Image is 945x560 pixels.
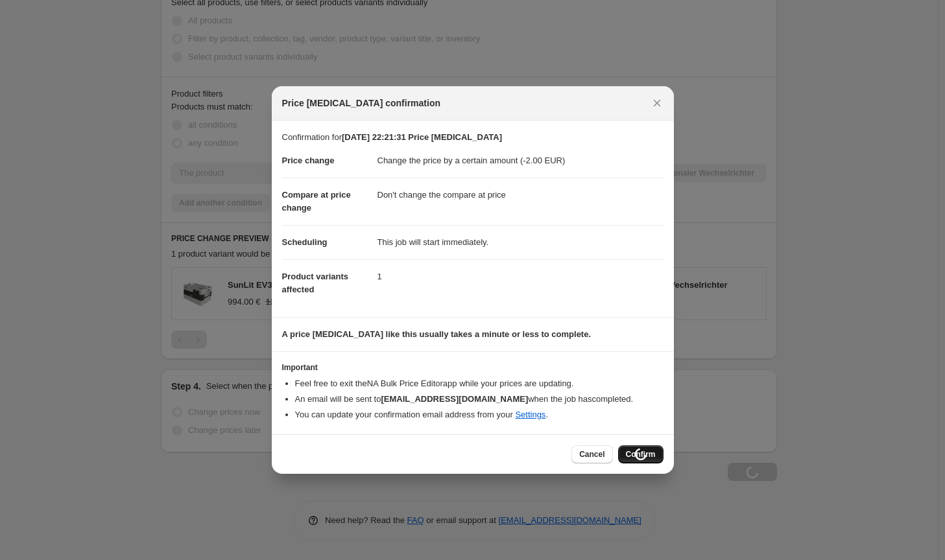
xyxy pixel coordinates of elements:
p: Confirmation for [282,131,664,144]
dd: Change the price by a certain amount (-2.00 EUR) [377,144,664,178]
b: A price [MEDICAL_DATA] like this usually takes a minute or less to complete. [282,329,592,339]
button: Close [648,94,666,112]
b: [DATE] 22:21:31 Price [MEDICAL_DATA] [342,132,502,142]
span: Product variants affected [282,272,349,294]
span: Price change [282,156,335,165]
li: You can update your confirmation email address from your . [295,408,664,421]
button: Cancel [571,445,612,463]
span: Cancel [579,449,604,460]
dd: This job will start immediately. [377,225,664,259]
h3: Important [282,362,664,373]
span: Price [MEDICAL_DATA] confirmation [282,97,441,110]
li: Feel free to exit the NA Bulk Price Editor app while your prices are updating. [295,377,664,390]
b: [EMAIL_ADDRESS][DOMAIN_NAME] [381,394,528,404]
span: Scheduling [282,237,328,247]
dd: Don't change the compare at price [377,178,664,212]
li: An email will be sent to when the job has completed . [295,393,664,406]
dd: 1 [377,259,664,294]
a: Settings [515,410,545,419]
span: Compare at price change [282,190,351,213]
